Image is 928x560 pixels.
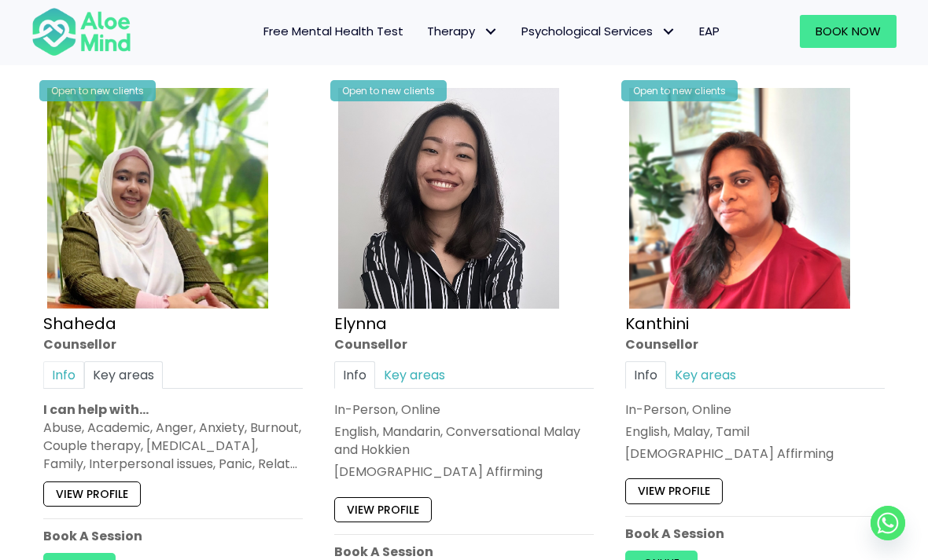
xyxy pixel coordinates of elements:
[687,15,731,48] a: EAP
[510,15,687,48] a: Psychological ServicesPsychological Services: submenu
[666,361,745,389] a: Key areas
[625,525,885,543] p: Book A Session
[43,361,84,389] a: Info
[43,313,116,335] a: Shaheda
[375,361,454,389] a: Key areas
[334,361,375,389] a: Info
[84,361,163,389] a: Key areas
[625,401,885,419] div: In-Person, Online
[334,401,594,419] div: In-Person, Online
[39,80,156,101] div: Open to new clients
[43,481,141,507] a: View profile
[800,15,897,48] a: Book Now
[625,335,885,353] div: Counsellor
[334,463,594,481] div: [DEMOGRAPHIC_DATA] Affirming
[699,23,720,39] span: EAP
[334,335,594,353] div: Counsellor
[43,335,303,353] div: Counsellor
[625,445,885,463] div: [DEMOGRAPHIC_DATA] Affirming
[621,80,738,101] div: Open to new clients
[43,401,303,419] p: I can help with…
[147,15,731,48] nav: Menu
[625,423,885,441] p: English, Malay, Tamil
[427,23,498,39] span: Therapy
[47,88,268,309] img: Shaheda Counsellor
[330,80,447,101] div: Open to new clients
[657,20,679,43] span: Psychological Services: submenu
[334,423,594,459] p: English, Mandarin, Conversational Malay and Hokkien
[816,23,881,39] span: Book Now
[252,15,415,48] a: Free Mental Health Test
[415,15,510,48] a: TherapyTherapy: submenu
[334,313,387,335] a: Elynna
[479,20,502,43] span: Therapy: submenu
[338,88,559,309] img: Elynna Counsellor
[871,506,905,540] a: Whatsapp
[31,6,131,57] img: Aloe mind Logo
[521,23,676,39] span: Psychological Services
[625,313,689,335] a: Kanthini
[263,23,403,39] span: Free Mental Health Test
[334,497,432,522] a: View profile
[43,527,303,545] p: Book A Session
[625,479,723,504] a: View profile
[43,419,303,474] div: Abuse, Academic, Anger, Anxiety, Burnout, Couple therapy, [MEDICAL_DATA], Family, Interpersonal i...
[625,361,666,389] a: Info
[629,88,850,309] img: Kanthini-profile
